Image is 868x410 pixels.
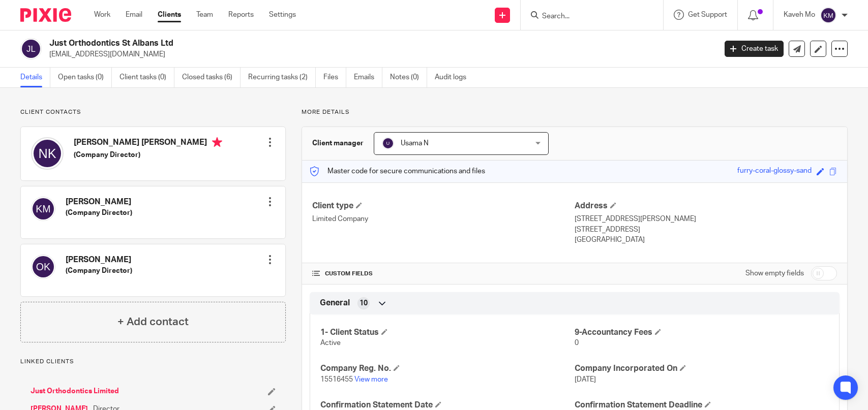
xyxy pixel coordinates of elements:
h2: Just Orthodontics St Albans Ltd [49,38,577,49]
a: Emails [354,68,382,87]
h4: CUSTOM FIELDS [312,270,575,278]
a: Closed tasks (6) [182,68,241,87]
a: View more [354,376,388,383]
img: Pixie [20,8,71,22]
h4: Address [575,201,837,211]
p: [GEOGRAPHIC_DATA] [575,235,837,245]
img: svg%3E [31,197,55,221]
h4: [PERSON_NAME] [66,197,132,207]
span: 0 [575,339,579,346]
p: [EMAIL_ADDRESS][DOMAIN_NAME] [49,49,709,59]
h4: Client type [312,201,575,211]
a: Settings [269,10,296,20]
a: Open tasks (0) [58,68,112,87]
a: Email [126,10,142,20]
span: Get Support [688,11,727,18]
a: Just Orthodontics Limited [31,386,119,396]
label: Show empty fields [745,268,804,278]
a: Notes (0) [390,68,427,87]
a: Audit logs [435,68,474,87]
a: Files [323,68,346,87]
h4: [PERSON_NAME] [PERSON_NAME] [74,137,222,150]
h4: + Add contact [117,314,189,330]
p: Client contacts [20,108,286,116]
h5: (Company Director) [74,150,222,160]
img: svg%3E [820,7,836,23]
span: 15516455 [320,376,353,383]
h4: 1- Client Status [320,327,575,338]
a: Team [196,10,213,20]
h4: Company Incorporated On [575,363,829,374]
h3: Client manager [312,138,364,148]
img: svg%3E [382,137,394,149]
input: Search [541,12,633,21]
div: furry-coral-glossy-sand [737,166,812,177]
h5: (Company Director) [66,266,132,276]
p: [STREET_ADDRESS][PERSON_NAME] [575,214,837,224]
h5: (Company Director) [66,208,132,218]
h4: [PERSON_NAME] [66,255,132,265]
span: 10 [360,298,368,308]
p: Kaveh Mo [784,10,815,20]
span: [DATE] [575,376,596,383]
img: svg%3E [31,255,55,279]
span: Usama N [401,140,429,147]
span: General [320,298,350,308]
a: Client tasks (0) [119,68,174,87]
p: Master code for secure communications and files [310,166,485,176]
a: Work [94,10,110,20]
img: svg%3E [31,137,64,170]
a: Details [20,68,50,87]
a: Reports [228,10,254,20]
p: [STREET_ADDRESS] [575,225,837,235]
span: Active [320,339,341,346]
i: Primary [212,137,222,147]
a: Create task [725,41,784,57]
a: Recurring tasks (2) [248,68,316,87]
h4: 9-Accountancy Fees [575,327,829,338]
p: More details [302,108,848,116]
p: Limited Company [312,214,575,224]
h4: Company Reg. No. [320,363,575,374]
p: Linked clients [20,358,286,366]
a: Clients [158,10,181,20]
img: svg%3E [20,38,42,59]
